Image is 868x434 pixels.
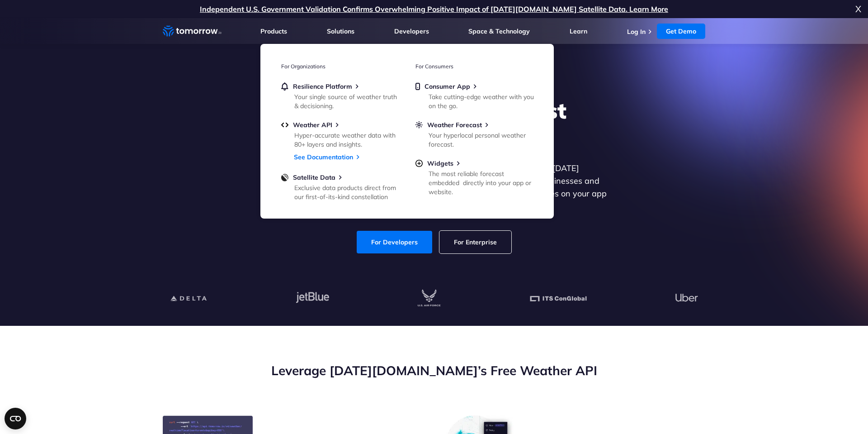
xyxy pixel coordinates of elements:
span: Consumer App [425,82,470,91]
a: WidgetsThe most reliable forecast embedded directly into your app or website. [415,159,533,195]
span: Weather Forecast [427,121,482,129]
a: For Enterprise [439,231,511,253]
img: mobile.svg [415,82,420,91]
a: Learn [570,27,587,35]
a: Log In [627,28,646,36]
a: Consumer AppTake cutting-edge weather with you on the go. [415,82,533,109]
a: Developers [394,27,429,35]
a: Products [260,27,287,35]
div: Take cutting-edge weather with you on the go. [429,92,534,110]
h3: For Consumers [415,63,533,70]
h1: Explore the World’s Best Weather API [259,97,609,151]
a: Weather ForecastYour hyperlocal personal weather forecast. [415,121,533,147]
div: Hyper-accurate weather data with 80+ layers and insights. [294,131,400,149]
button: Open CMP widget [5,408,26,429]
p: Get reliable and precise weather data through our free API. Count on [DATE][DOMAIN_NAME] for quic... [259,162,609,213]
a: Get Demo [657,24,705,39]
span: Resilience Platform [293,82,352,91]
span: Widgets [427,159,453,167]
a: Space & Technology [468,27,530,35]
img: api.svg [281,121,288,129]
span: Weather API [293,121,332,129]
h2: Leverage [DATE][DOMAIN_NAME]’s Free Weather API [163,362,705,379]
div: Your single source of weather truth & decisioning. [294,92,400,110]
img: sun.svg [415,121,423,129]
div: The most reliable forecast embedded directly into your app or website. [429,169,534,196]
div: Exclusive data products direct from our first-of-its-kind constellation [294,183,400,201]
h3: For Organizations [281,63,399,70]
a: Home link [163,24,222,38]
span: Satellite Data [293,173,335,181]
img: bell.svg [281,82,288,91]
a: Weather APIHyper-accurate weather data with 80+ layers and insights. [281,121,399,147]
a: Solutions [327,27,354,35]
img: satellite-data-menu.png [281,173,288,181]
a: Resilience PlatformYour single source of weather truth & decisioning. [281,82,399,109]
a: See Documentation [294,153,353,161]
div: Your hyperlocal personal weather forecast. [429,131,534,149]
img: plus-circle.svg [415,159,423,167]
a: Independent U.S. Government Validation Confirms Overwhelming Positive Impact of [DATE][DOMAIN_NAM... [200,5,668,14]
a: For Developers [357,231,432,253]
a: Satellite DataExclusive data products direct from our first-of-its-kind constellation [281,173,399,200]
